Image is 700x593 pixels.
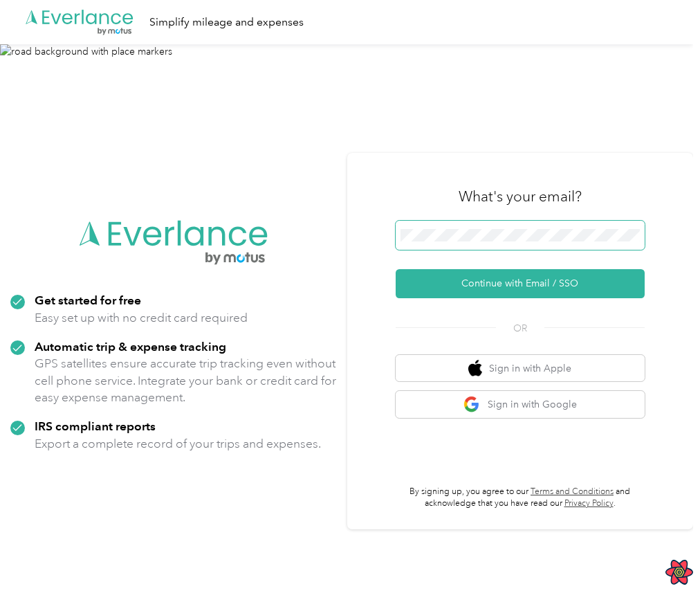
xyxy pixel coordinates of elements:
img: apple logo [468,360,482,377]
strong: IRS compliant reports [35,419,156,433]
span: OR [496,321,544,336]
h3: What's your email? [459,187,582,206]
p: GPS satellites ensure accurate trip tracking even without cell phone service. Integrate your bank... [35,355,337,406]
strong: Automatic trip & expense tracking [35,339,226,354]
a: Terms and Conditions [531,486,614,497]
img: google logo [463,396,481,413]
p: Easy set up with no credit card required [35,309,248,327]
p: Export a complete record of your trips and expenses. [35,435,321,453]
div: Simplify mileage and expenses [149,14,304,31]
button: Continue with Email / SSO [396,269,645,298]
button: apple logoSign in with Apple [396,355,645,382]
strong: Get started for free [35,293,141,307]
p: By signing up, you agree to our and acknowledge that you have read our . [396,486,645,510]
button: Open React Query Devtools [665,558,693,586]
a: Privacy Policy [564,498,614,509]
button: google logoSign in with Google [396,391,645,418]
